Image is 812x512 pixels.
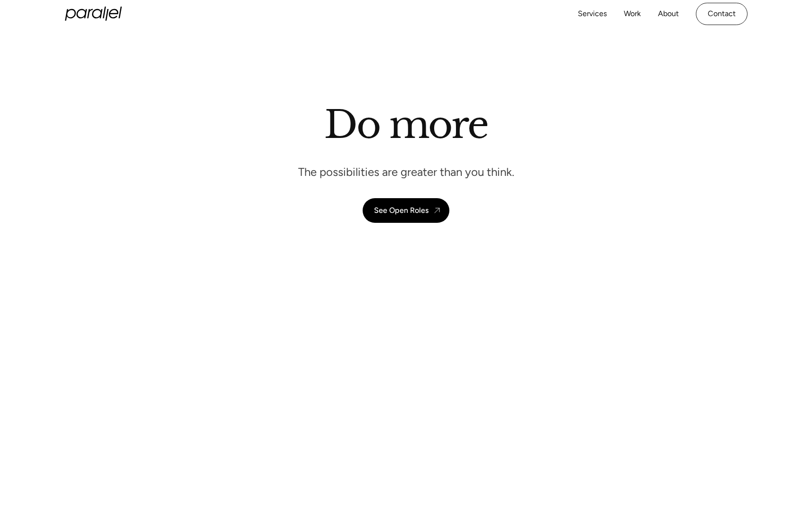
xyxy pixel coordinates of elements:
[65,7,122,21] a: home
[298,165,514,179] p: The possibilities are greater than you think.
[658,7,679,21] a: About
[578,7,607,21] a: Services
[374,206,429,215] div: See Open Roles
[696,3,748,25] a: Contact
[363,198,449,223] a: See Open Roles
[624,7,641,21] a: Work
[324,102,488,147] h1: Do more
